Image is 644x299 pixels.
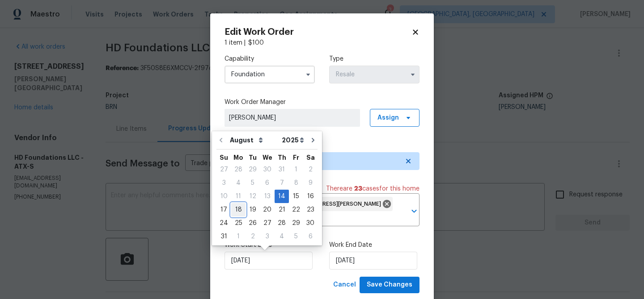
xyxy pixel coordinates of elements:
label: Type [329,54,419,63]
div: Mon Aug 25 2025 [231,216,246,230]
h2: Edit Work Order [225,28,411,37]
div: 31 [275,163,289,176]
div: Mon Sep 01 2025 [231,230,246,243]
div: Sat Aug 02 2025 [303,163,318,176]
select: Year [280,133,306,147]
abbr: Thursday [278,154,286,161]
div: 5 [246,177,260,189]
div: Fri Aug 01 2025 [289,163,303,176]
div: Fri Sep 05 2025 [289,230,303,243]
div: 28 [231,163,246,176]
label: Work Order Manager [225,98,419,107]
div: Sun Aug 03 2025 [216,176,231,190]
label: Trade Partner [225,141,419,150]
div: Thu Aug 07 2025 [275,176,289,190]
div: Fri Aug 15 2025 [289,190,303,203]
input: M/D/YYYY [225,252,313,270]
div: Fri Aug 22 2025 [289,203,303,216]
button: Show options [303,69,314,80]
div: Mon Aug 11 2025 [231,190,246,203]
div: Sun Jul 27 2025 [216,163,231,176]
div: 6 [303,230,318,243]
input: M/D/YYYY [329,252,417,270]
div: 1 [289,163,303,176]
div: 26 [246,217,260,229]
select: Month [228,133,280,147]
div: 31 [216,230,231,243]
div: 30 [303,217,318,229]
div: Thu Aug 14 2025 [275,190,289,203]
input: Select... [225,66,315,83]
input: Select... [329,66,419,83]
label: Work End Date [329,241,419,249]
div: Thu Jul 31 2025 [275,163,289,176]
span: Assign [377,113,399,122]
div: 4 [231,177,246,189]
span: [PERSON_NAME] [229,113,356,122]
div: Sun Aug 24 2025 [216,216,231,230]
div: 6 [260,177,275,189]
div: 27 [216,163,231,176]
button: Show options [407,69,418,80]
div: 11 [231,190,246,203]
div: Tue Aug 26 2025 [246,216,260,230]
div: Mon Aug 18 2025 [231,203,246,216]
div: 28 [275,217,289,229]
span: There are case s for this home [326,184,419,193]
div: 18 [231,203,246,216]
div: Sat Sep 06 2025 [303,230,318,243]
div: Sat Aug 09 2025 [303,176,318,190]
div: Wed Aug 20 2025 [260,203,275,216]
label: Capability [225,54,315,63]
abbr: Friday [293,154,299,161]
div: 1 [231,230,246,243]
div: 14 [275,190,289,203]
div: Sat Aug 30 2025 [303,216,318,230]
div: 20 [260,203,275,216]
button: Go to next month [306,131,320,149]
abbr: Tuesday [249,154,257,161]
div: Tue Sep 02 2025 [246,230,260,243]
div: 25 [231,217,246,229]
div: Thu Aug 28 2025 [275,216,289,230]
span: $ 100 [248,40,264,46]
div: 24 [216,217,231,229]
div: 17 [216,203,231,216]
div: 8 [289,177,303,189]
button: Go to previous month [214,131,228,149]
div: 9 [303,177,318,189]
div: Tue Jul 29 2025 [246,163,260,176]
abbr: Saturday [306,154,315,161]
div: 29 [289,217,303,229]
div: 10 [216,190,231,203]
div: Tue Aug 19 2025 [246,203,260,216]
div: Sun Aug 10 2025 [216,190,231,203]
div: 29 [246,163,260,176]
div: 30 [260,163,275,176]
div: 5 [289,230,303,243]
div: Sun Aug 17 2025 [216,203,231,216]
div: Sat Aug 23 2025 [303,203,318,216]
div: 23 [303,203,318,216]
div: 7 [275,177,289,189]
abbr: Monday [233,154,243,161]
div: Fri Aug 29 2025 [289,216,303,230]
div: Mon Aug 04 2025 [231,176,246,190]
div: Thu Sep 04 2025 [275,230,289,243]
span: Cancel [333,279,356,291]
abbr: Sunday [220,154,228,161]
button: Save Changes [360,277,419,293]
span: 23 [354,186,362,192]
div: Wed Aug 27 2025 [260,216,275,230]
div: 13 [260,190,275,203]
div: Wed Aug 13 2025 [260,190,275,203]
div: Wed Aug 06 2025 [260,176,275,190]
div: 12 [246,190,260,203]
div: 3 [260,230,275,243]
div: 2 [246,230,260,243]
div: 2 [303,163,318,176]
button: Cancel [330,277,360,293]
div: Sat Aug 16 2025 [303,190,318,203]
div: Sun Aug 31 2025 [216,230,231,243]
div: Wed Sep 03 2025 [260,230,275,243]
